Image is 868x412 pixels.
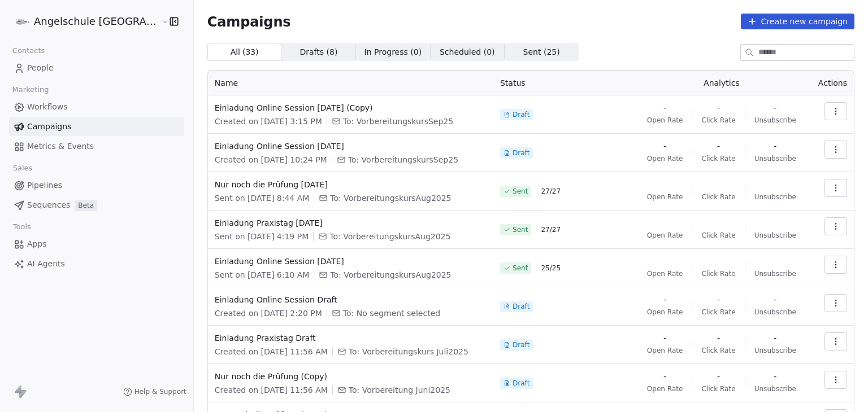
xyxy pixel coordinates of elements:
span: 27 / 27 [541,225,561,234]
span: Click Rate [701,384,735,393]
span: Sequences [27,199,70,211]
span: Open Rate [647,154,683,163]
span: Pipelines [27,179,62,191]
span: Einladung Praxistag Draft [215,332,487,344]
span: Drafts ( 8 ) [300,46,337,58]
a: SequencesBeta [9,196,184,214]
span: - [663,371,666,382]
span: Unsubscribe [754,269,796,278]
span: Einladung Online Session [DATE] [215,141,487,152]
span: - [717,102,720,113]
span: Unsubscribe [754,346,796,355]
th: Name [208,71,493,95]
span: - [663,141,666,152]
span: Unsubscribe [754,384,796,393]
a: Metrics & Events [9,137,184,156]
span: To: VorbereitungskursAug2025 [329,231,450,242]
span: Open Rate [647,308,683,317]
span: Open Rate [647,346,683,355]
span: Sent ( 25 ) [523,46,560,58]
span: To: No segment selected [343,308,440,319]
span: Nur noch die Prüfung [DATE] [215,179,487,190]
th: Analytics [635,71,809,95]
span: Click Rate [701,346,735,355]
span: Open Rate [647,231,683,240]
span: To: VorbereitungskursAug2025 [330,192,451,204]
span: Nur noch die Prüfung (Copy) [215,371,487,382]
span: - [774,102,776,113]
th: Status [493,71,635,95]
span: - [774,371,776,382]
span: Draft [513,110,530,119]
span: Unsubscribe [754,154,796,163]
span: - [717,332,720,344]
span: Marketing [7,81,54,98]
span: - [717,371,720,382]
span: - [717,141,720,152]
span: Campaigns [27,121,71,133]
span: Einladung Praxistag [DATE] [215,217,487,229]
span: In Progress ( 0 ) [364,46,422,58]
span: Einladung Online Session [DATE] [215,256,487,267]
span: Open Rate [647,269,683,278]
span: Apps [27,238,47,250]
span: Created on [DATE] 10:24 PM [215,154,327,165]
span: Einladung Online Session Draft [215,294,487,305]
span: Click Rate [701,269,735,278]
a: Help & Support [123,387,186,396]
a: Campaigns [9,117,184,136]
span: Scheduled ( 0 ) [440,46,495,58]
span: - [663,332,666,344]
span: 25 / 25 [541,264,561,273]
span: Draft [513,148,530,157]
span: Unsubscribe [754,192,796,201]
a: Workflows [9,98,184,116]
span: Draft [513,340,530,349]
span: 27 / 27 [541,187,561,196]
span: Unsubscribe [754,116,796,125]
span: Click Rate [701,116,735,125]
span: Sent [513,187,528,196]
span: Sent [513,225,528,234]
span: Sent on [DATE] 6:10 AM [215,269,310,280]
button: Angelschule [GEOGRAPHIC_DATA] [14,12,153,31]
img: logo180-180.png [16,15,29,28]
span: Sales [8,160,37,177]
a: AI Agents [9,255,184,273]
span: Created on [DATE] 2:20 PM [215,308,322,319]
span: Draft [513,302,530,311]
span: Click Rate [701,308,735,317]
span: Sent on [DATE] 4:19 PM [215,231,309,242]
span: Metrics & Events [27,141,94,152]
span: Open Rate [647,116,683,125]
span: Sent [513,264,528,273]
span: Created on [DATE] 11:56 AM [215,346,328,357]
span: Click Rate [701,154,735,163]
span: Beta [75,200,97,211]
span: To: VorbereitungskursSep25 [348,154,458,165]
span: Einladung Online Session [DATE] (Copy) [215,102,487,113]
th: Actions [809,71,854,95]
span: - [774,141,776,152]
span: - [774,294,776,305]
span: Contacts [7,42,50,59]
span: Draft [513,379,530,388]
span: To: VorbereitungskursAug2025 [330,269,451,280]
span: - [663,294,666,305]
span: Workflows [27,101,68,113]
span: Open Rate [647,192,683,201]
a: Pipelines [9,176,184,195]
span: To: VorbereitungskursSep25 [343,116,453,127]
a: People [9,59,184,77]
span: Click Rate [701,192,735,201]
span: Campaigns [207,14,291,29]
span: Created on [DATE] 3:15 PM [215,116,322,127]
a: Apps [9,235,184,253]
span: - [774,332,776,344]
span: Angelschule [GEOGRAPHIC_DATA] [34,14,159,29]
span: To: Vorbereitungskurs Juli2025 [349,346,468,357]
span: Created on [DATE] 11:56 AM [215,384,328,396]
span: Sent on [DATE] 8:44 AM [215,192,310,204]
span: Open Rate [647,384,683,393]
span: Unsubscribe [754,231,796,240]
